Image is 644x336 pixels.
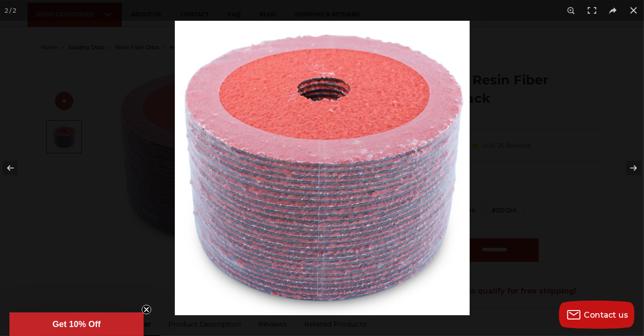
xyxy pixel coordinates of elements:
[611,144,644,192] button: Next (arrow right)
[175,21,470,315] img: 4.5_inch_ceramic_resin_fiber_discs__77291.1570196715.jpg
[52,319,101,329] span: Get 10% Off
[142,305,151,314] button: Close teaser
[559,301,635,329] button: Contact us
[9,312,144,336] div: Get 10% OffClose teaser
[584,311,628,319] span: Contact us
